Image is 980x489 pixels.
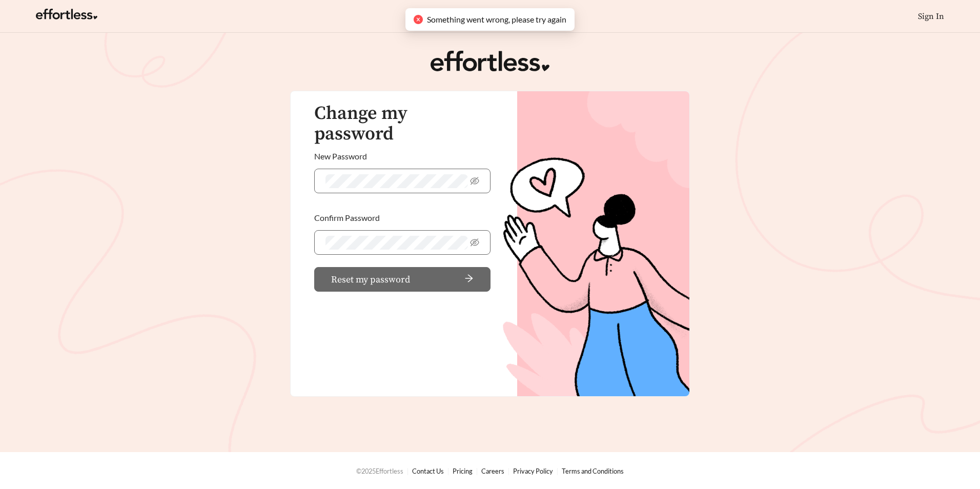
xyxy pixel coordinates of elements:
input: Confirm Password [325,236,468,250]
input: New Password [325,174,468,188]
span: Something went wrong, please try again [427,14,566,24]
label: Confirm Password [314,206,380,230]
button: Reset my passwordarrow-right [314,267,491,292]
span: close-circle [414,15,423,24]
span: eye-invisible [470,238,479,247]
span: eye-invisible [470,176,479,186]
a: Contact Us [412,467,444,475]
a: Privacy Policy [513,467,553,475]
a: Careers [481,467,504,475]
a: Sign In [918,11,944,22]
span: © 2025 Effortless [356,467,403,475]
a: Pricing [453,467,473,475]
h3: Change my password [314,104,491,144]
label: New Password [314,144,367,169]
a: Terms and Conditions [562,467,624,475]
